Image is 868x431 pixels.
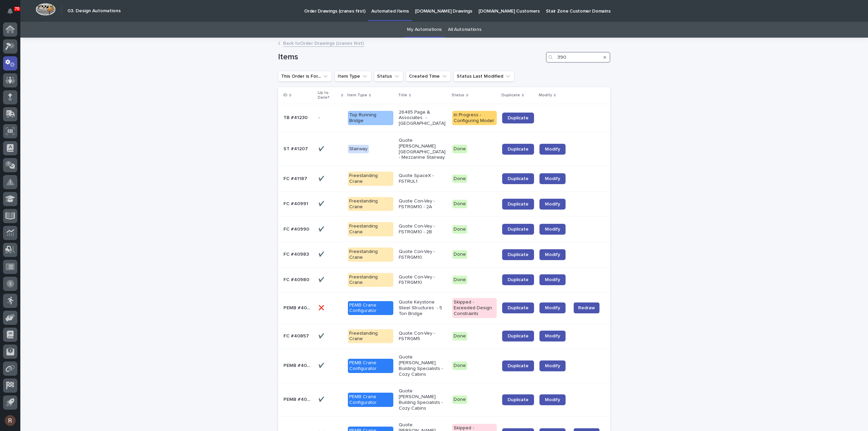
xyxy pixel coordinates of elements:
button: Item Type [335,71,371,82]
p: Up to Date? [318,89,339,102]
span: Duplicate [508,277,529,282]
p: Item Type [347,92,367,99]
tr: FC #40980FC #40980 ✔️✔️ Freestanding CraneQuote Con-Vey - FSTRGM10DoneDuplicateModify [278,267,610,293]
p: Quote Con-Vey - FSTRGM10 - 2B [399,223,447,235]
a: Modify [539,360,566,371]
p: ✔️ [318,145,325,152]
p: ✔️ [318,175,325,182]
a: Duplicate [502,331,534,341]
a: Modify [539,224,566,235]
span: Duplicate [508,202,529,207]
tr: PEMB #40811PEMB #40811 ✔️✔️ PEMB Crane ConfiguratorQuote [PERSON_NAME] Building Specialists - Coz... [278,383,610,417]
button: Created Time [406,71,451,82]
div: Freestanding Crane [348,329,393,344]
div: Done [452,175,467,183]
p: Quote Con-Vey - FSTRGM5 [399,331,447,342]
a: Modify [539,302,566,313]
button: This Order is For... [278,71,332,82]
p: Duplicate [501,92,520,99]
h1: Items [278,52,543,62]
div: Freestanding Crane [348,273,393,287]
tr: PEMB #40812PEMB #40812 ✔️✔️ PEMB Crane ConfiguratorQuote [PERSON_NAME] Building Specialists - Coz... [278,349,610,383]
div: Done [452,361,467,370]
tr: FC #41187FC #41187 ✔️✔️ Freestanding CraneQuote SpaceX - FSTRUL1DoneDuplicateModify [278,166,610,192]
span: Redraw [578,305,595,311]
p: ✔️ [318,250,325,257]
span: Modify [545,397,560,402]
div: Notifications70 [8,8,17,19]
p: Modify [539,92,552,99]
a: Duplicate [502,199,534,210]
button: Status [374,71,403,82]
span: Modify [545,227,560,232]
div: PEMB Crane Configurator [348,393,393,407]
a: Duplicate [502,173,534,184]
p: Quote Con-Vey - FSTRGM10 [399,274,447,286]
span: Modify [545,252,560,257]
div: Freestanding Crane [348,222,393,236]
a: All Automations [448,22,481,38]
span: Duplicate [508,227,529,232]
p: ✔️ [318,225,325,232]
div: Freestanding Crane [348,248,393,262]
button: Notifications [3,4,17,18]
p: FC #41187 [283,175,309,182]
div: Freestanding Crane [348,172,393,186]
a: Modify [539,249,566,260]
input: Search [546,52,610,63]
div: Freestanding Crane [348,197,393,211]
a: Duplicate [502,360,534,371]
span: Modify [545,334,560,338]
a: Modify [539,144,566,155]
span: Duplicate [508,176,529,181]
a: My Automations [407,22,442,38]
a: Modify [539,274,566,285]
p: - [318,114,321,121]
div: Done [452,200,467,208]
span: Duplicate [508,397,529,402]
p: Quote Keystone Steel Structures - 5 Ton Bridge [399,299,447,316]
a: Duplicate [502,224,534,235]
a: Duplicate [502,394,534,405]
p: ✔️ [318,200,325,207]
a: Duplicate [502,113,534,123]
span: Duplicate [508,147,529,152]
a: Duplicate [502,144,534,155]
tr: TB #41230TB #41230 -- Top Running Bridge26485 Page & Associates - [GEOGRAPHIC_DATA]In Progress - ... [278,104,610,132]
a: Modify [539,331,566,341]
span: Modify [545,202,560,207]
p: 26485 Page & Associates - [GEOGRAPHIC_DATA] [399,110,447,126]
p: PEMB #40812 [283,361,314,369]
button: Status Last Modified [454,71,514,82]
span: Modify [545,277,560,282]
a: Modify [539,173,566,184]
p: Quote Con-Vey - FSTRGM10 [399,249,447,260]
div: PEMB Crane Configurator [348,359,393,373]
div: Done [452,332,467,340]
p: ST #41207 [283,145,309,152]
p: Quote [PERSON_NAME] [GEOGRAPHIC_DATA] - Mezzanine Stairway [399,138,447,160]
tr: ST #41207ST #41207 ✔️✔️ StairwayQuote [PERSON_NAME] [GEOGRAPHIC_DATA] - Mezzanine StairwayDoneDup... [278,132,610,166]
p: Quote SpaceX - FSTRUL1 [399,173,447,184]
p: FC #40980 [283,276,311,283]
p: PEMB #40932 [283,304,314,311]
p: ✔️ [318,395,325,403]
button: Redraw [574,302,599,313]
div: Skipped - Exceeded Design Constraints [452,298,497,318]
p: Title [398,92,407,99]
p: FC #40857 [283,332,310,339]
div: Done [452,225,467,234]
span: Duplicate [508,364,529,368]
div: Done [452,395,467,404]
div: Done [452,276,467,284]
p: PEMB #40811 [283,395,314,403]
tr: FC #40857FC #40857 ✔️✔️ Freestanding CraneQuote Con-Vey - FSTRGM5DoneDuplicateModify [278,324,610,349]
span: Modify [545,306,560,310]
tr: PEMB #40932PEMB #40932 ❌❌ PEMB Crane ConfiguratorQuote Keystone Steel Structures - 5 Ton BridgeSk... [278,293,610,324]
span: Duplicate [508,252,529,257]
div: Top Running Bridge [348,111,393,125]
p: Status [452,92,465,99]
p: TB #41230 [283,114,309,121]
p: 70 [15,6,19,11]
